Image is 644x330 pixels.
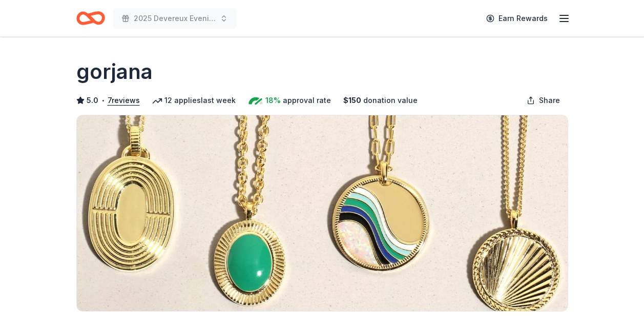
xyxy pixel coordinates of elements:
[283,94,331,107] span: approval rate
[76,57,153,86] h1: gorjana
[134,12,216,25] span: 2025 Devereux Evening of Hope
[113,8,236,29] button: 2025 Devereux Evening of Hope
[539,94,560,107] span: Share
[343,94,361,107] span: $ 150
[76,6,105,30] a: Home
[265,94,281,107] span: 18%
[101,96,105,105] span: •
[152,94,236,107] div: 12 applies last week
[518,90,568,111] button: Share
[77,115,568,311] img: Image for gorjana
[108,94,140,107] button: 7reviews
[87,94,98,107] span: 5.0
[480,9,554,28] a: Earn Rewards
[363,94,418,107] span: donation value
